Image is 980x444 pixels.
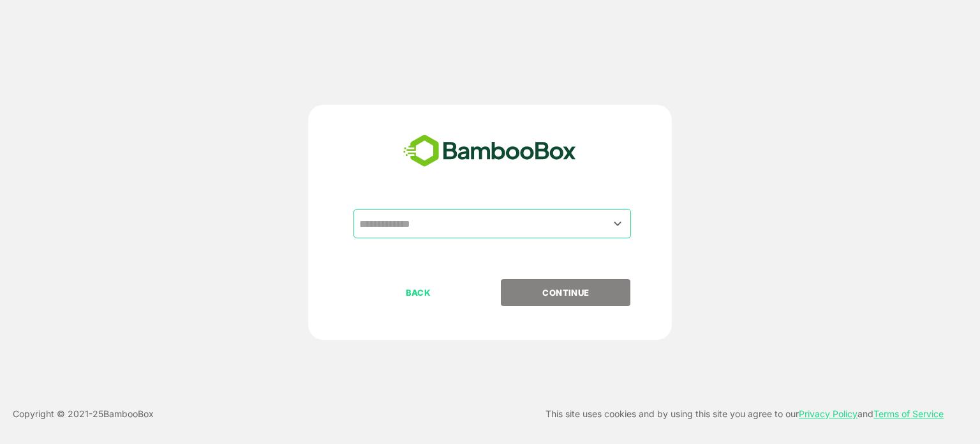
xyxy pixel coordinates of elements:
p: CONTINUE [502,286,630,300]
button: CONTINUE [501,279,630,306]
img: bamboobox [396,130,583,172]
button: BACK [353,279,483,306]
p: Copyright © 2021- 25 BambooBox [13,406,154,422]
p: BACK [355,286,482,300]
button: Open [609,215,627,232]
p: This site uses cookies and by using this site you agree to our and [546,406,944,422]
a: Terms of Service [873,408,944,419]
a: Privacy Policy [799,408,857,419]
